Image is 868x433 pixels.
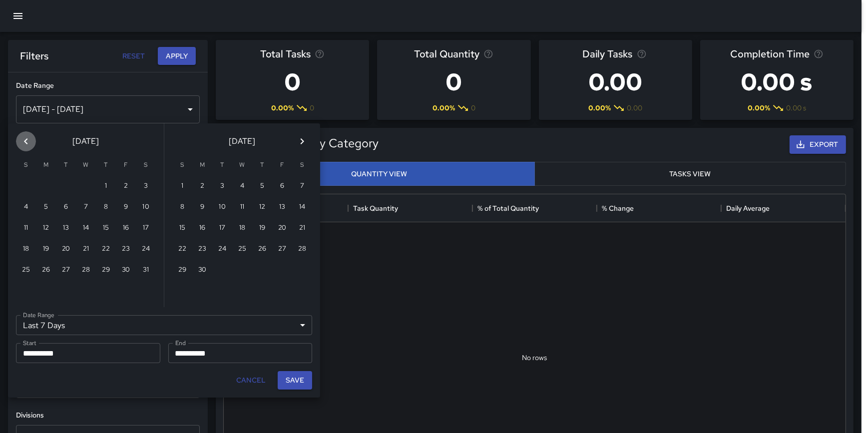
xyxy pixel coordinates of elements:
button: 27 [56,260,76,280]
span: Thursday [97,155,115,175]
button: 9 [116,197,136,217]
button: 25 [16,260,36,280]
span: Sunday [17,155,35,175]
span: [DATE] [229,134,256,148]
span: Friday [117,155,135,175]
button: 13 [272,197,292,217]
button: 2 [116,176,136,196]
button: 17 [212,218,232,238]
button: 7 [76,197,96,217]
button: 25 [232,239,252,259]
button: 24 [212,239,232,259]
button: 8 [172,197,192,217]
button: 26 [36,260,56,280]
button: 30 [192,260,212,280]
button: 16 [192,218,212,238]
button: 22 [96,239,116,259]
button: 30 [116,260,136,280]
span: Friday [273,155,291,175]
button: 14 [76,218,96,238]
button: 20 [272,218,292,238]
button: Save [278,371,312,390]
button: 8 [96,197,116,217]
button: 5 [252,176,272,196]
button: 26 [252,239,272,259]
button: Cancel [232,371,270,390]
button: 29 [96,260,116,280]
button: 11 [232,197,252,217]
button: 19 [252,218,272,238]
button: 16 [116,218,136,238]
button: 23 [116,239,136,259]
button: 6 [56,197,76,217]
label: Start [23,339,36,347]
button: 24 [136,239,156,259]
button: 14 [292,197,312,217]
button: 11 [16,218,36,238]
button: 28 [292,239,312,259]
label: End [175,339,186,347]
button: Next month [292,131,312,151]
button: 18 [232,218,252,238]
button: 6 [272,176,292,196]
button: 23 [192,239,212,259]
label: Date Range [23,311,54,319]
span: Thursday [253,155,271,175]
button: 1 [172,176,192,196]
button: 12 [252,197,272,217]
button: 1 [96,176,116,196]
button: 29 [172,260,192,280]
span: Saturday [137,155,155,175]
button: 17 [136,218,156,238]
button: 27 [272,239,292,259]
button: 13 [56,218,76,238]
button: 4 [16,197,36,217]
button: 4 [232,176,252,196]
span: Monday [193,155,211,175]
button: 7 [292,176,312,196]
button: 3 [136,176,156,196]
button: 12 [36,218,56,238]
span: Tuesday [57,155,75,175]
button: 10 [212,197,232,217]
span: Tuesday [213,155,231,175]
span: Saturday [293,155,311,175]
button: 3 [212,176,232,196]
button: 2 [192,176,212,196]
button: 15 [96,218,116,238]
span: [DATE] [73,134,99,148]
button: 19 [36,239,56,259]
button: 22 [172,239,192,259]
button: 18 [16,239,36,259]
span: Sunday [173,155,191,175]
button: 5 [36,197,56,217]
button: 15 [172,218,192,238]
span: Monday [37,155,55,175]
button: 21 [292,218,312,238]
button: 31 [136,260,156,280]
button: 21 [76,239,96,259]
button: Previous month [16,131,36,151]
button: 28 [76,260,96,280]
button: 10 [136,197,156,217]
span: Wednesday [77,155,95,175]
button: 20 [56,239,76,259]
button: 9 [192,197,212,217]
span: Wednesday [233,155,251,175]
div: Last 7 Days [16,315,312,335]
